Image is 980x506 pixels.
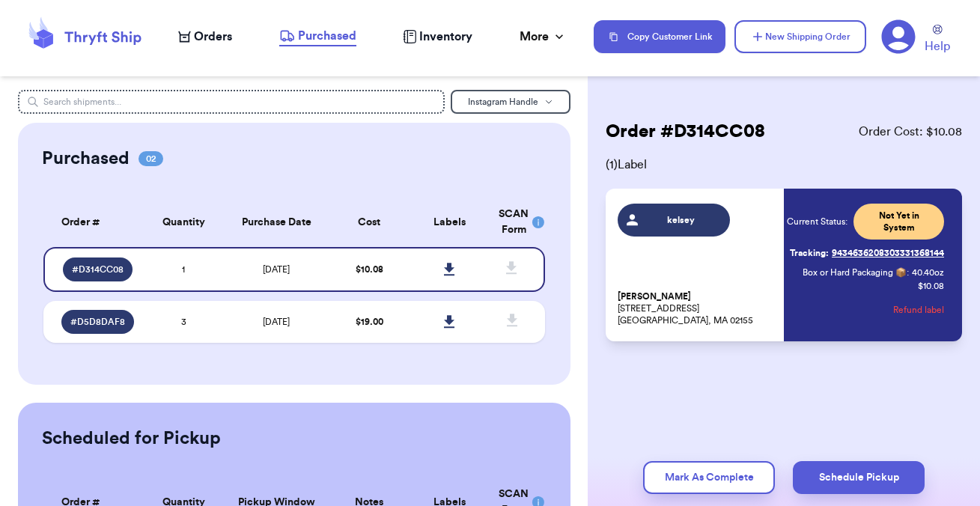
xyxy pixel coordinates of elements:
[468,97,538,106] span: Instagram Handle
[42,147,130,171] h2: Purchased
[224,198,329,247] th: Purchase Date
[279,27,356,46] a: Purchased
[645,214,716,226] span: kelsey
[356,265,383,274] span: $ 10.08
[862,210,935,234] span: Not Yet in System
[144,198,224,247] th: Quantity
[643,461,775,494] button: Mark As Complete
[520,28,567,46] div: More
[42,427,221,451] h2: Scheduled for Pickup
[139,151,163,166] span: 02
[606,156,962,174] span: ( 1 ) Label
[907,266,909,278] span: :
[263,317,290,326] span: [DATE]
[178,28,232,46] a: Orders
[594,20,725,53] button: Copy Customer Link
[618,290,775,326] p: [STREET_ADDRESS] [GEOGRAPHIC_DATA], MA 02155
[925,37,950,55] span: Help
[329,198,410,247] th: Cost
[72,263,124,275] span: # D314CC08
[70,316,125,328] span: # D5D8DAF8
[410,198,490,247] th: Labels
[793,461,925,494] button: Schedule Pickup
[606,120,765,144] h2: Order # D314CC08
[893,293,944,326] button: Refund label
[356,317,383,326] span: $ 19.00
[918,280,944,292] p: $ 10.08
[298,27,356,45] span: Purchased
[451,90,570,114] button: Instagram Handle
[790,241,944,265] a: Tracking:9434636208303331368144
[618,291,691,302] span: [PERSON_NAME]
[194,28,232,46] span: Orders
[803,268,907,277] span: Box or Hard Packaging 📦
[182,265,185,274] span: 1
[18,90,445,114] input: Search shipments...
[734,20,866,53] button: New Shipping Order
[419,28,472,46] span: Inventory
[787,216,847,228] span: Current Status:
[403,28,472,46] a: Inventory
[790,247,829,259] span: Tracking:
[181,317,186,326] span: 3
[925,25,950,55] a: Help
[499,207,527,238] div: SCAN Form
[43,198,144,247] th: Order #
[859,123,962,141] span: Order Cost: $ 10.08
[912,266,944,278] span: 40.40 oz
[263,265,290,274] span: [DATE]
